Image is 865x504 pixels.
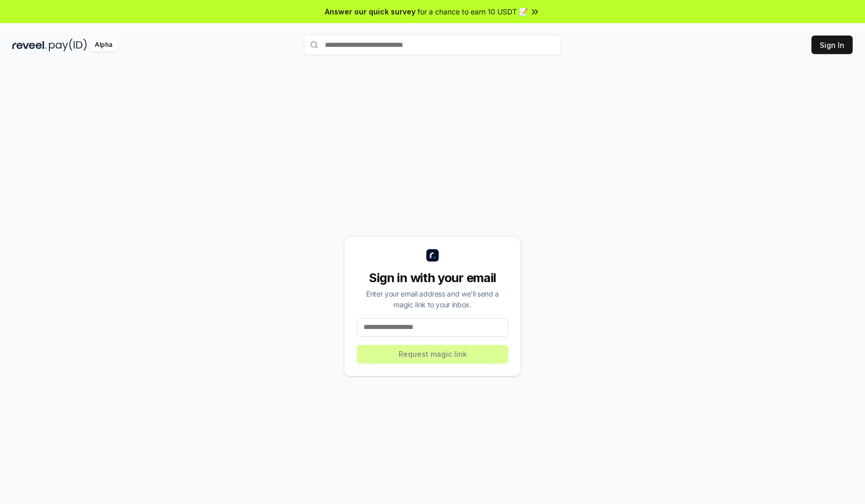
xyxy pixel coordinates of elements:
[811,36,853,54] button: Sign In
[418,6,528,17] span: for a chance to earn 10 USDT 📝
[325,6,416,17] span: Answer our quick survey
[426,249,439,262] img: logo_small
[357,288,508,310] div: Enter your email address and we’ll send a magic link to your inbox.
[49,39,87,51] img: pay_id
[89,39,118,51] div: Alpha
[357,270,508,286] div: Sign in with your email
[12,39,47,51] img: reveel_dark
